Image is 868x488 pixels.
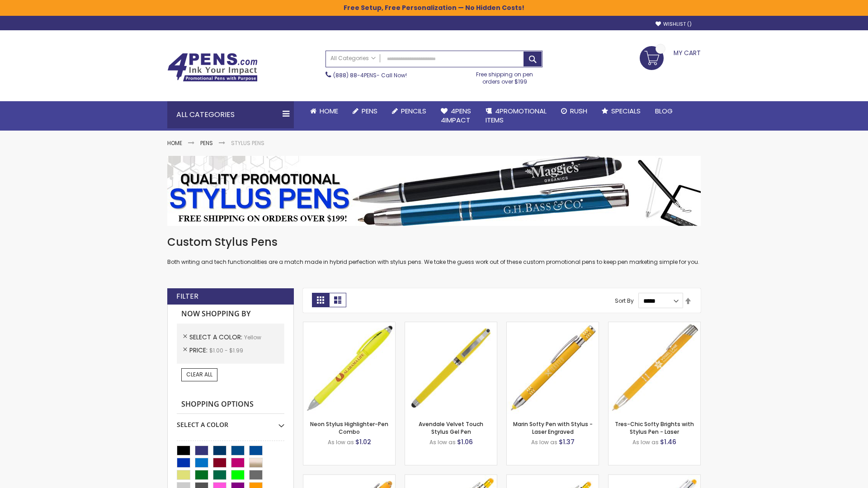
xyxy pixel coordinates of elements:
[167,235,701,249] h1: Custom Stylus Pens
[660,437,676,446] span: $1.46
[385,101,434,121] a: Pencils
[507,322,599,329] a: Marin Softy Pen with Stylus - Laser Engraved-Yellow
[594,101,648,121] a: Specials
[507,322,599,414] img: Marin Softy Pen with Stylus - Laser Engraved-Yellow
[167,139,182,147] a: Home
[231,139,264,147] strong: Stylus Pens
[554,101,594,121] a: Rush
[176,291,198,301] strong: Filter
[333,71,377,79] a: (888) 88-4PENS
[303,474,395,482] a: Ellipse Softy Brights with Stylus Pen - Laser-Yellow
[320,106,338,116] span: Home
[570,106,587,116] span: Rush
[457,437,473,446] span: $1.06
[615,297,634,305] label: Sort By
[611,106,641,116] span: Specials
[303,322,395,329] a: Neon Stylus Highlighter-Pen Combo-Yellow
[189,333,244,342] span: Select A Color
[167,235,701,266] div: Both writing and tech functionalities are a match made in hybrid perfection with stylus pens. We ...
[401,106,426,116] span: Pencils
[303,101,345,121] a: Home
[513,420,593,435] a: Marin Softy Pen with Stylus - Laser Engraved
[167,101,294,128] div: All Categories
[189,346,209,355] span: Price
[186,371,212,378] span: Clear All
[345,101,385,121] a: Pens
[312,293,329,307] strong: Grid
[181,368,217,381] a: Clear All
[507,474,599,482] a: Phoenix Softy Brights Gel with Stylus Pen - Laser-Yellow
[434,101,478,131] a: 4Pens4impact
[405,322,497,329] a: Avendale Velvet Touch Stylus Gel Pen-Yellow
[429,438,456,446] span: As low as
[362,106,377,116] span: Pens
[310,420,388,435] a: Neon Stylus Highlighter-Pen Combo
[531,438,557,446] span: As low as
[609,322,700,329] a: Tres-Chic Softy Brights with Stylus Pen - Laser-Yellow
[486,106,547,125] span: 4PROMOTIONAL ITEMS
[177,305,284,324] strong: Now Shopping by
[244,333,261,341] span: Yellow
[656,21,692,28] a: Wishlist
[209,347,243,354] span: $1.00 - $1.99
[648,101,680,121] a: Blog
[441,106,471,125] span: 4Pens 4impact
[609,474,700,482] a: Tres-Chic Softy with Stylus Top Pen - ColorJet-Yellow
[478,101,554,131] a: 4PROMOTIONALITEMS
[615,420,694,435] a: Tres-Chic Softy Brights with Stylus Pen - Laser
[355,437,371,446] span: $1.02
[419,420,483,435] a: Avendale Velvet Touch Stylus Gel Pen
[467,67,543,85] div: Free shipping on pen orders over $199
[200,139,213,147] a: Pens
[333,71,407,79] span: - Call Now!
[632,438,659,446] span: As low as
[330,55,376,62] span: All Categories
[405,474,497,482] a: Phoenix Softy Brights with Stylus Pen - Laser-Yellow
[559,437,575,446] span: $1.37
[328,438,354,446] span: As low as
[303,322,395,414] img: Neon Stylus Highlighter-Pen Combo-Yellow
[167,53,258,82] img: 4Pens Custom Pens and Promotional Products
[609,322,700,414] img: Tres-Chic Softy Brights with Stylus Pen - Laser-Yellow
[405,322,497,414] img: Avendale Velvet Touch Stylus Gel Pen-Yellow
[655,106,673,116] span: Blog
[177,414,284,429] div: Select A Color
[326,51,380,66] a: All Categories
[167,156,701,226] img: Stylus Pens
[177,395,284,414] strong: Shopping Options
